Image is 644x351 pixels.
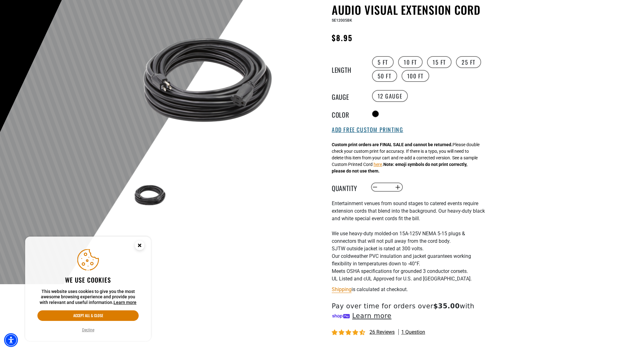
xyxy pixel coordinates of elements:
label: Quantity [332,183,363,191]
strong: Note: emoji symbols do not print correctly, please do not use them. [332,162,467,173]
li: UL Listed and cUL Approved for U.S. and [GEOGRAPHIC_DATA]. [332,275,486,283]
label: 12 Gauge [372,90,408,102]
h1: Audio Visual Extension Cord [332,3,486,16]
div: Entertainment venues from sound stages to catered events require extension cords that blend into ... [332,200,486,283]
button: here [374,161,382,168]
span: $8.95 [332,32,353,43]
a: This website uses cookies to give you the most awesome browsing experience and provide you with r... [114,300,136,305]
button: Decline [80,327,96,333]
legend: Length [332,65,363,73]
legend: Gauge [332,92,363,100]
label: 5 FT [372,56,394,68]
span: 4.73 stars [332,330,366,336]
li: Our coldweather PVC insulation and jacket guarantees working flexibility in temperatures down to ... [332,253,486,268]
h2: We use cookies [37,276,139,284]
button: Close this option [128,237,151,256]
label: 100 FT [402,70,430,82]
span: 26 reviews [369,329,395,335]
div: Please double check your custom print for accuracy. If there is a typo, you will need to delete t... [332,141,480,174]
a: Shipping [332,286,352,292]
li: We use heavy-duty molded-on 15A-125V NEMA 5-15 plugs & connectors that will not pull away from th... [332,230,486,245]
span: SE12005BK [332,18,352,23]
label: 10 FT [398,56,423,68]
img: black [132,177,168,213]
li: SJTW outside jacket is rated at 300 volts. [332,245,486,253]
li: Meets OSHA specifications for grounded 3 conductor corsets. [332,268,486,275]
button: Add Free Custom Printing [332,126,403,133]
button: Accept all & close [37,310,139,321]
legend: Color [332,110,363,118]
strong: Custom print orders are FINAL SALE and cannot be returned. [332,142,452,147]
label: 25 FT [456,56,481,68]
aside: Cookie Consent [25,237,151,341]
p: This website uses cookies to give you the most awesome browsing experience and provide you with r... [37,289,139,306]
label: 15 FT [427,56,452,68]
div: Accessibility Menu [4,333,18,347]
div: is calculated at checkout. [332,285,486,294]
span: 1 question [401,329,425,336]
img: black [132,4,283,156]
label: 50 FT [372,70,397,82]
